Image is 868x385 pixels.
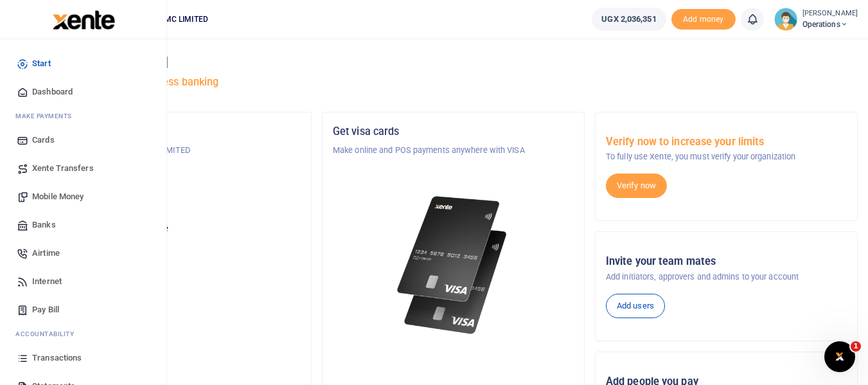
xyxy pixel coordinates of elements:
[606,150,847,163] p: To fully use Xente, you must verify your organization
[333,144,574,157] p: Make online and POS payments anywhere with VISA
[49,55,858,69] h4: Hello [PERSON_NAME]
[606,271,847,283] p: Add initiators, approvers and admins to your account
[10,324,156,344] li: Ac
[32,162,94,175] span: Xente Transfers
[32,85,73,98] span: Dashboard
[606,294,665,318] a: Add users
[60,222,301,235] p: Your current account balance
[60,175,301,188] h5: Account
[32,190,84,203] span: Mobile Money
[10,211,156,239] a: Banks
[587,8,671,31] li: Wallet ballance
[60,125,301,138] h5: Organization
[60,194,301,207] p: Operations
[32,352,82,364] span: Transactions
[53,10,115,30] img: logo-large
[10,126,156,154] a: Cards
[824,341,855,372] iframe: Intercom live chat
[10,183,156,211] a: Mobile Money
[671,13,736,23] a: Add money
[32,57,51,70] span: Start
[22,111,72,121] span: ake Payments
[671,9,736,30] span: Add money
[32,219,56,231] span: Banks
[671,9,736,30] li: Toup your wallet
[10,239,156,267] a: Airtime
[10,267,156,296] a: Internet
[10,106,156,126] li: M
[10,78,156,106] a: Dashboard
[60,238,301,251] h5: UGX 2,036,351
[802,8,858,19] small: [PERSON_NAME]
[10,296,156,324] a: Pay Bill
[32,275,62,288] span: Internet
[774,8,797,31] img: profile-user
[606,255,847,268] h5: Invite your team mates
[10,344,156,372] a: Transactions
[802,19,858,30] span: Operations
[60,144,301,157] p: RAXIO DATA CENTRE SMC LIMITED
[49,76,858,89] h5: Welcome to better business banking
[851,341,861,352] span: 1
[601,13,656,26] span: UGX 2,036,351
[51,14,115,24] a: logo-small logo-large logo-large
[32,247,60,260] span: Airtime
[32,134,55,147] span: Cards
[10,49,156,78] a: Start
[606,136,847,148] h5: Verify now to increase your limits
[592,8,666,31] a: UGX 2,036,351
[32,303,59,316] span: Pay Bill
[25,329,74,339] span: countability
[10,154,156,183] a: Xente Transfers
[393,188,514,343] img: xente-_physical_cards.png
[774,8,858,31] a: profile-user [PERSON_NAME] Operations
[333,125,574,138] h5: Get visa cards
[606,174,667,198] a: Verify now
